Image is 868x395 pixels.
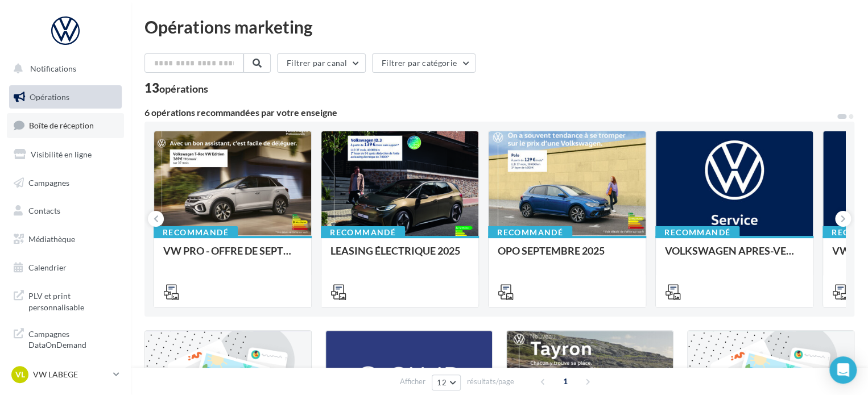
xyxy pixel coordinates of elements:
div: 6 opérations recommandées par votre enseigne [144,108,836,117]
div: OPO SEPTEMBRE 2025 [498,245,636,268]
a: Visibilité en ligne [7,143,124,167]
span: Boîte de réception [29,120,94,130]
div: Recommandé [154,226,238,239]
div: Opérations marketing [144,18,854,35]
a: Boîte de réception [7,113,124,138]
span: Campagnes [28,177,69,187]
button: 12 [432,375,461,390]
button: Filtrer par canal [277,53,366,73]
a: Campagnes DataOnDemand [7,322,124,355]
span: Contacts [28,206,60,215]
div: VOLKSWAGEN APRES-VENTE [665,245,804,268]
div: 13 [144,82,208,94]
div: Recommandé [488,226,572,239]
div: VW PRO - OFFRE DE SEPTEMBRE 25 [163,245,302,268]
span: 1 [556,372,574,390]
span: Notifications [30,64,76,73]
a: Médiathèque [7,227,124,251]
span: résultats/page [467,376,514,387]
div: Recommandé [321,226,405,239]
span: Opérations [30,92,69,102]
a: PLV et print personnalisable [7,284,124,317]
p: VW LABEGE [33,369,109,380]
a: Opérations [7,85,124,109]
span: 12 [437,378,447,387]
span: Visibilité en ligne [31,149,92,159]
a: Campagnes [7,171,124,195]
span: Calendrier [28,263,67,272]
span: Afficher [400,376,425,387]
span: PLV et print personnalisable [28,288,117,313]
a: Contacts [7,199,124,223]
span: Médiathèque [28,234,75,244]
span: VL [15,369,25,380]
div: opérations [159,84,208,94]
span: Campagnes DataOnDemand [28,326,117,351]
div: LEASING ÉLECTRIQUE 2025 [330,245,469,268]
button: Filtrer par catégorie [372,53,476,73]
a: Calendrier [7,256,124,280]
a: VL VW LABEGE [9,364,122,385]
div: Recommandé [655,226,739,239]
div: Open Intercom Messenger [829,356,857,384]
button: Notifications [7,57,119,81]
